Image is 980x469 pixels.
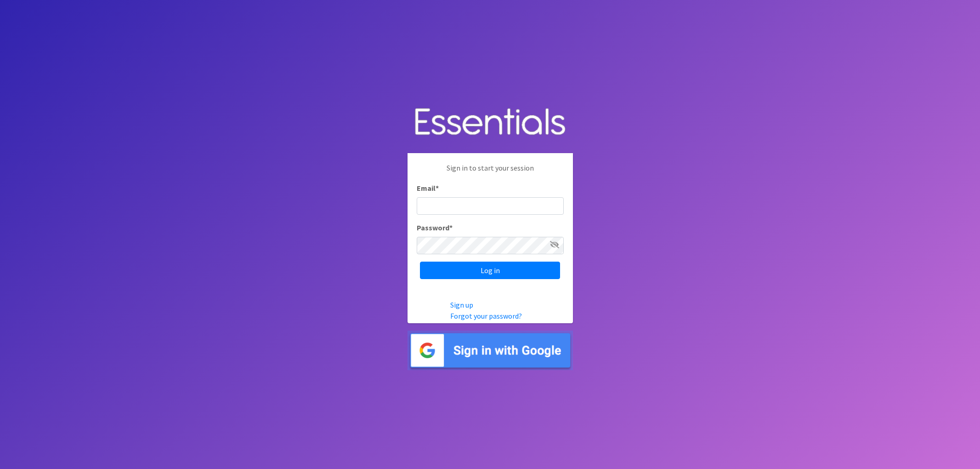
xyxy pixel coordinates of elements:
img: Human Essentials [408,99,573,146]
img: Sign in with Google [408,331,573,371]
input: Log in [420,262,560,279]
a: Sign up [450,300,473,309]
a: Forgot your password? [450,311,522,320]
abbr: required [436,183,439,193]
label: Email [417,183,439,194]
abbr: required [449,223,453,232]
label: Password [417,222,453,233]
p: Sign in to start your session [417,162,564,183]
